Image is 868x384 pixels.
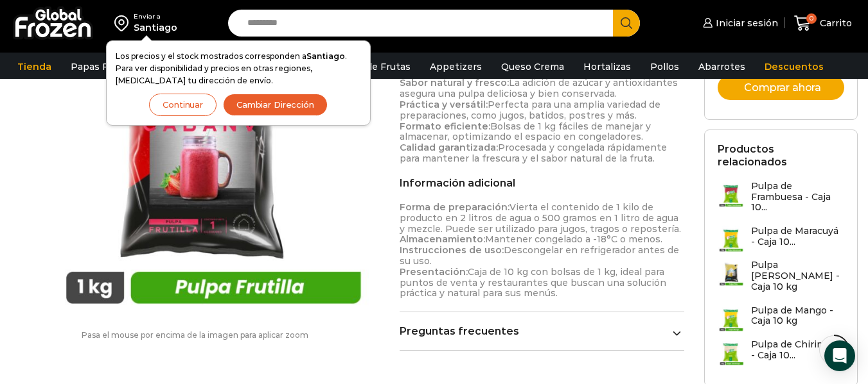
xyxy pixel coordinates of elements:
a: Pulpa de Frambuesa - Caja 10... [718,181,845,219]
p: La adición de azúcar y antioxidantes asegura una pulpa deliciosa y bien conservada. Perfecta para... [400,78,684,163]
button: Cambiar Dirección [223,94,328,116]
span: Carrito [817,17,852,29]
button: Continuar [149,94,217,116]
h3: Pulpa de Chirimoya - Caja 10... [751,339,845,361]
a: 0 Carrito [791,8,855,38]
h2: Información adicional [400,177,684,189]
strong: Presentación: [400,266,468,278]
a: Abarrotes [692,54,752,79]
a: Pulpa de Maracuyá - Caja 10... [718,226,845,253]
span: Iniciar sesión [713,17,778,29]
h3: Pulpa de Frambuesa - Caja 10... [751,181,845,213]
a: Pulpa de Mango - Caja 10 kg [718,305,845,333]
strong: Sabor natural y fresco: [400,77,509,88]
a: Appetizers [423,54,488,79]
a: Papas Fritas [64,54,136,79]
strong: Almacenamiento: [400,233,485,245]
h3: Pulpa de Maracuyá - Caja 10... [751,226,845,247]
img: address-field-icon.svg [114,12,134,34]
h3: Pulpa de Mango - Caja 10 kg [751,305,845,327]
h3: Pulpa [PERSON_NAME] - Caja 10 kg [751,260,845,292]
a: Pulpa de Frutas [330,54,417,79]
strong: Práctica y versátil: [400,99,488,110]
strong: Calidad garantizada: [400,142,498,153]
a: Pulpa [PERSON_NAME] - Caja 10 kg [718,260,845,298]
a: Descuentos [758,54,830,79]
a: Iniciar sesión [700,10,778,36]
strong: Instrucciones de uso: [400,244,504,256]
a: Pollos [644,54,686,79]
div: Enviar a [134,12,177,21]
button: Search button [613,10,640,37]
a: Tienda [11,54,58,79]
button: Comprar ahora [718,75,845,100]
p: Los precios y el stock mostrados corresponden a . Para ver disponibilidad y precios en otras regi... [116,50,361,87]
div: Santiago [134,21,177,34]
div: Open Intercom Messenger [824,340,855,371]
strong: Forma de preparación: [400,201,509,213]
p: Vierta el contenido de 1 kilo de producto en 2 litros de agua o 500 gramos en 1 litro de agua y m... [400,202,684,299]
p: Pasa el mouse por encima de la imagen para aplicar zoom [10,331,380,340]
strong: Santiago [306,51,345,61]
h2: Productos relacionados [718,143,845,167]
a: Pulpa de Chirimoya - Caja 10... [718,339,845,367]
strong: Formato eficiente: [400,121,490,132]
span: 0 [806,13,817,24]
a: Hortalizas [577,54,637,79]
a: Preguntas frecuentes [400,325,684,337]
a: Queso Crema [495,54,571,79]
